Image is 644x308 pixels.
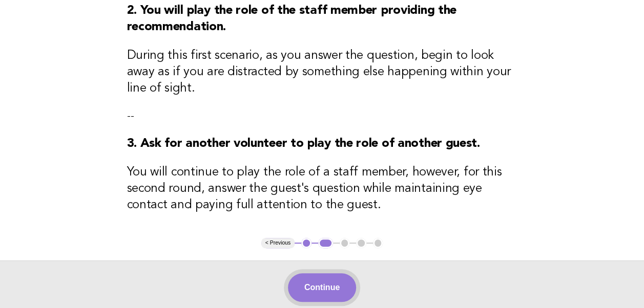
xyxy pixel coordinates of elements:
[127,138,480,150] strong: 3. Ask for another volunteer to play the role of another guest.
[127,5,456,33] strong: 2. You will play the role of the staff member providing the recommendation.
[318,238,333,248] button: 2
[127,109,517,123] p: --
[127,48,517,97] h3: During this first scenario, as you answer the question, begin to look away as if you are distract...
[261,238,295,248] button: < Previous
[127,164,517,213] h3: You will continue to play the role of a staff member, however, for this second round, answer the ...
[301,238,311,248] button: 1
[288,273,356,302] button: Continue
